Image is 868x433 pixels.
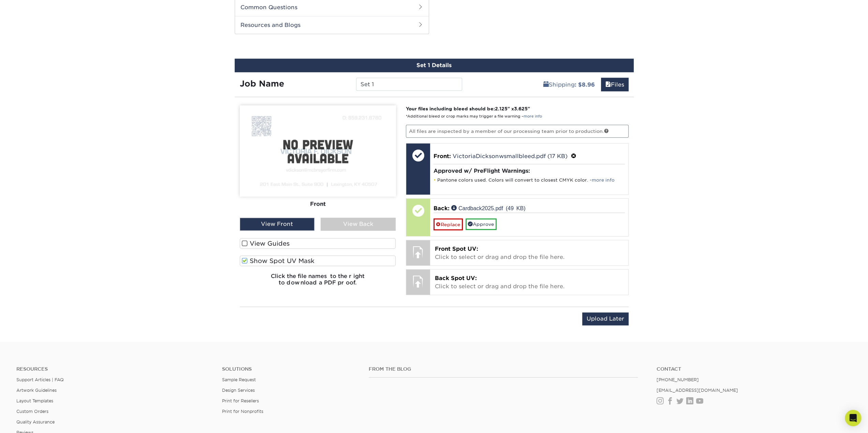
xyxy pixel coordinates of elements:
[656,388,738,393] a: [EMAIL_ADDRESS][DOMAIN_NAME]
[605,81,611,88] span: files
[369,366,638,372] h4: From the Blog
[845,410,861,426] div: Open Intercom Messenger
[433,168,625,174] h4: Approved w/ PreFlight Warnings:
[656,366,852,372] a: Contact
[406,106,530,111] strong: Your files including bleed should be: " x "
[435,274,623,291] p: Click to select or drag and drop the file here.
[321,218,396,231] div: View Back
[240,273,396,291] h6: Click the file names to the right to download a PDF proof.
[16,388,57,393] a: Artwork Guidelines
[539,78,599,91] a: Shipping: $8.96
[451,205,526,211] a: Cardback2025.pdf (49 KB)
[240,197,396,212] div: Front
[433,153,451,159] span: Front:
[435,275,477,281] span: Back Spot UV:
[592,177,615,183] a: more info
[582,312,629,325] input: Upload Later
[656,377,698,382] a: [PHONE_NUMBER]
[495,106,507,111] span: 2.125
[543,81,549,88] span: shipping
[575,81,595,88] b: : $8.96
[222,388,255,393] a: Design Services
[356,78,462,91] input: Enter a job name
[16,377,64,382] a: Support Articles | FAQ
[433,177,625,183] li: Pantone colors used. Colors will convert to closest CMYK color. -
[16,398,53,403] a: Layout Templates
[435,246,478,252] span: Front Spot UV:
[514,106,528,111] span: 3.625
[222,366,358,372] h4: Solutions
[222,398,259,403] a: Print for Resellers
[235,59,634,72] div: Set 1 Details
[601,78,629,91] a: Files
[222,409,263,414] a: Print for Nonprofits
[240,79,284,89] strong: Job Name
[222,377,256,382] a: Sample Request
[235,16,429,34] h2: Resources and Blogs
[466,218,497,230] a: Approve
[406,114,542,119] small: *Additional bleed or crop marks may trigger a file warning –
[240,218,315,231] div: View Front
[16,366,212,372] h4: Resources
[453,153,568,159] a: VictoriaDicksonwsmallbleed.pdf (17 KB)
[240,256,396,266] label: Show Spot UV Mask
[433,218,463,230] a: Replace
[435,245,623,261] p: Click to select or drag and drop the file here.
[406,125,629,138] p: All files are inspected by a member of our processing team prior to production.
[433,205,450,212] span: Back:
[524,114,542,119] a: more info
[240,238,396,249] label: View Guides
